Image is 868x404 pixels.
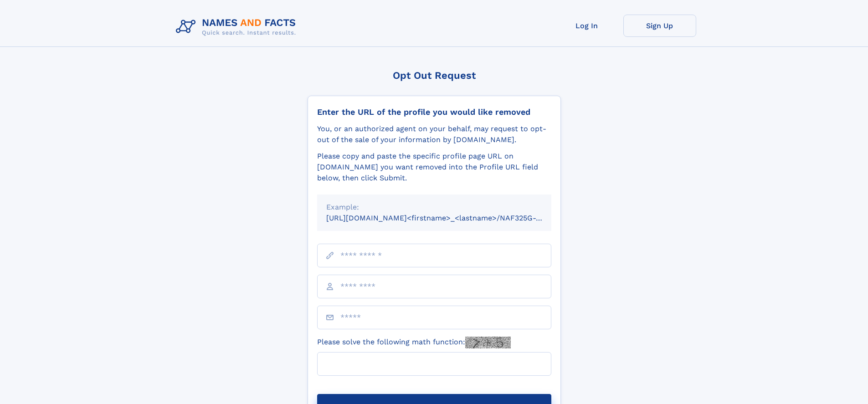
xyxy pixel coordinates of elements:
[550,15,623,37] a: Log In
[317,107,551,117] div: Enter the URL of the profile you would like removed
[308,70,561,81] div: Opt Out Request
[317,151,551,184] div: Please copy and paste the specific profile page URL on [DOMAIN_NAME] you want removed into the Pr...
[326,214,569,222] small: [URL][DOMAIN_NAME]<firstname>_<lastname>/NAF325G-xxxxxxxx
[317,337,511,348] label: Please solve the following math function:
[172,15,303,39] img: Logo Names and Facts
[317,123,551,145] div: You, or an authorized agent on your behalf, may request to opt-out of the sale of your informatio...
[326,202,542,213] div: Example:
[623,15,696,37] a: Sign Up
